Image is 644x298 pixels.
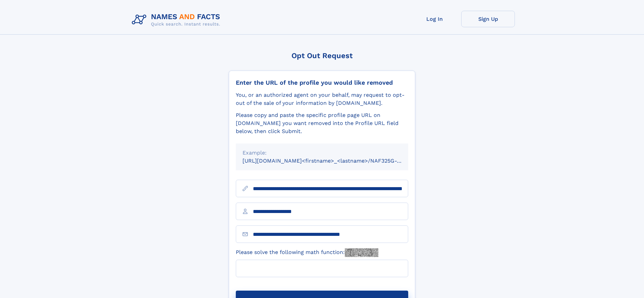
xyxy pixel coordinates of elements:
[236,79,408,86] div: Enter the URL of the profile you would like removed
[461,11,515,27] a: Sign Up
[236,91,408,107] div: You, or an authorized agent on your behalf, may request to opt-out of the sale of your informatio...
[408,11,461,27] a: Log In
[229,51,415,60] div: Opt Out Request
[236,248,378,257] label: Please solve the following math function:
[236,111,408,135] div: Please copy and paste the specific profile page URL on [DOMAIN_NAME] you want removed into the Pr...
[243,149,401,157] div: Example:
[129,11,226,29] img: Logo Names and Facts
[243,158,421,164] small: [URL][DOMAIN_NAME]<firstname>_<lastname>/NAF325G-xxxxxxxx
